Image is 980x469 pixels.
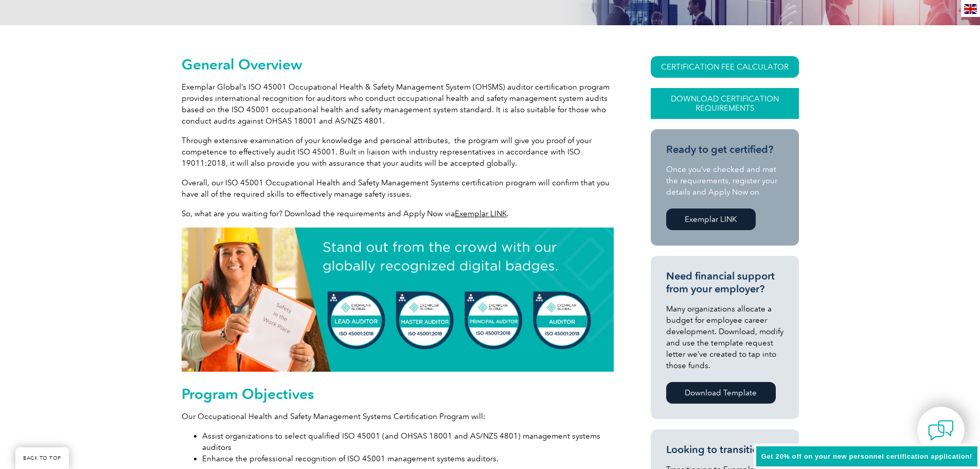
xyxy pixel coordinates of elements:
[964,4,977,14] img: en
[666,443,783,456] h3: Looking to transition?
[202,430,614,453] li: Assist organizations to select qualified ISO 45001 (and OHSAS 18001 and AS/NZS 4801) management s...
[182,228,614,372] img: digital badge
[182,135,614,169] p: Through extensive examination of your knowledge and personal attributes, the program will give yo...
[666,143,783,156] h3: Ready to get certified?
[928,418,954,443] img: contact-chat.png
[666,164,783,198] p: Once you’ve checked and met the requirements, register your details and Apply Now on
[666,270,783,296] h3: Need financial support from your employer?
[666,382,776,404] a: Download Template
[182,177,614,200] p: Overall, our ISO 45001 Occupational Health and Safety Management Systems certification program wi...
[666,303,783,371] p: Many organizations allocate a budget for employee career development. Download, modify and use th...
[202,453,614,464] li: Enhance the professional recognition of ISO 45001 management systems auditors.
[182,81,614,127] p: Exemplar Global’s ISO 45001 Occupational Health & Safety Management System (OHSMS) auditor certif...
[182,56,614,73] h2: General Overview
[455,209,507,218] a: Exemplar LINK
[182,208,614,219] p: So, what are you waiting for? Download the requirements and Apply Now via .
[182,411,614,422] p: Our Occupational Health and Safety Management Systems Certification Program will:
[651,56,799,78] a: CERTIFICATION FEE CALCULATOR
[666,209,756,230] a: Exemplar LINK
[15,447,69,469] a: BACK TO TOP
[651,88,799,119] a: Download Certification Requirements
[761,453,972,460] span: Get 20% off on your new personnel certification application!
[182,386,614,402] h2: Program Objectives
